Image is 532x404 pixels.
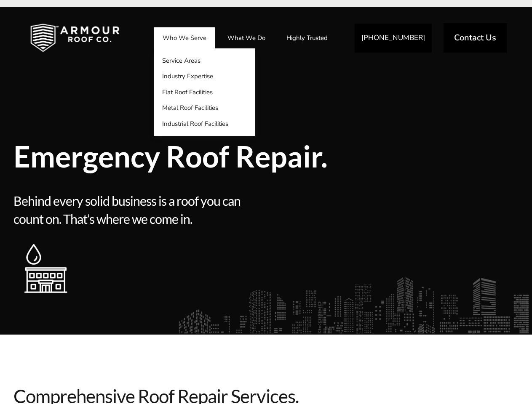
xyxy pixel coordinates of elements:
span: Contact Us [454,34,496,42]
a: [PHONE_NUMBER] [355,24,432,53]
a: Highly Trusted [278,27,336,48]
a: What We Do [219,27,274,48]
a: Service Areas [154,53,255,69]
span: Emergency Roof Repair. [13,141,388,171]
span: Behind every solid business is a roof you can count on. That’s where we come in. [13,192,263,228]
a: Industrial Roof Facilities [154,116,255,132]
a: Who We Serve [154,27,215,48]
a: Contact Us [444,23,507,53]
a: Industry Expertise [154,69,255,85]
img: Industrial and Commercial Roofing Company | Armour Roof Co. [17,17,133,59]
a: Flat Roof Facilities [154,84,255,100]
a: Metal Roof Facilities [154,100,255,116]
